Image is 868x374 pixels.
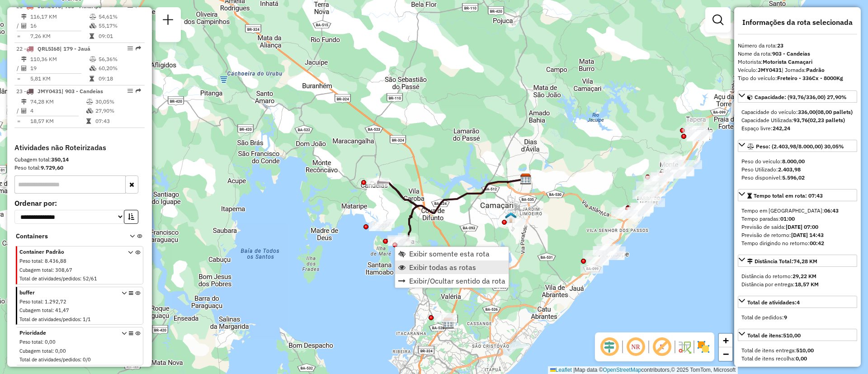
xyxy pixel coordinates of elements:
[777,42,783,49] strong: 23
[629,205,651,214] div: Atividade não roteirizada - JORGE PEIXARIA
[80,356,81,363] span: :
[505,212,517,223] img: ZUMPY CATUAMA
[686,133,709,142] div: Atividade não roteirizada - FELIPE
[651,336,673,358] span: Exibir rótulo
[602,251,624,260] div: Atividade não roteirizada - ODILON SANTOS DE SOU
[42,298,43,305] span: :
[689,130,712,139] div: Atividade não roteirizada - MARCIA DE JESUS SANTOS
[747,299,800,306] span: Total de atividades:
[127,46,133,51] em: Opções
[21,108,27,114] i: Total de Atividades
[687,132,709,141] div: Atividade não roteirizada - RAFAEL FERREIRA DE A
[696,340,711,354] img: Exibir/Ocultar setores
[644,175,666,185] div: Atividade não roteirizada - 52.082.900 DENIS GAB
[61,88,103,95] span: | 903 - Candeias
[369,222,392,231] div: Atividade não roteirizada - PAULO HENRIQUE SANTO
[45,298,66,305] span: 1.292,72
[741,231,854,239] div: Previsão de retorno:
[741,207,854,215] div: Tempo em [GEOGRAPHIC_DATA]:
[129,331,133,365] i: Opções
[782,66,825,73] span: | Jornada:
[19,275,80,282] span: Total de atividades/pedidos
[14,143,145,152] h4: Atividades não Roteirizadas
[808,117,845,123] strong: (02,23 pallets)
[784,314,787,321] strong: 9
[42,258,43,264] span: :
[755,94,847,100] span: Capacidade: (93,76/336,00) 27,90%
[30,106,86,115] td: 4
[747,257,817,265] div: Distância Total:
[16,74,21,83] td: =
[747,331,801,340] div: Total de itens:
[98,74,141,83] td: 09:18
[14,198,145,208] label: Ordenar por:
[796,347,814,354] strong: 510,00
[372,219,395,228] div: Atividade não roteirizada - EDICARLOS LIMA DE AL
[816,109,853,115] strong: (08,00 pallets)
[741,223,854,231] div: Previsão de saída:
[19,329,117,337] span: Prioridade
[19,289,117,297] span: buffer
[723,335,729,346] span: +
[14,164,145,172] div: Peso total:
[19,307,52,313] span: Cubagem total
[80,316,81,322] span: :
[783,332,801,339] strong: 510,00
[19,248,117,256] span: Container Padrão
[741,346,854,355] div: Total de itens entrega:
[19,339,42,345] span: Peso total
[83,356,91,363] span: 0/0
[55,348,66,354] span: 0,00
[780,215,795,222] strong: 01:00
[791,232,824,238] strong: [DATE] 14:43
[636,181,659,190] div: Atividade não roteirizada - ANTONIO GOES MAGALHA
[738,329,857,341] a: Total de itens:510,00
[19,298,42,305] span: Peso total
[594,246,617,255] div: Atividade não roteirizada - JUCIENE SANTOS DA CO
[395,247,509,260] li: Exibir somente esta rota
[741,174,854,182] div: Peso disponível:
[95,97,141,106] td: 30,05%
[709,11,727,29] a: Exibir filtros
[19,348,52,354] span: Cubagem total
[603,367,642,373] a: OpenStreetMap
[30,12,89,21] td: 116,17 KM
[758,66,782,73] strong: JMY0431
[615,210,638,219] div: Atividade não roteirizada - SOLON PADILHA
[793,117,808,123] strong: 93,76
[738,58,857,66] div: Motorista:
[38,45,60,52] span: QRL5I68
[52,348,54,354] span: :
[797,299,800,306] strong: 4
[434,313,457,322] div: Atividade não roteirizada - MARINALDO LIMA DA SILVA
[741,239,854,247] div: Tempo dirigindo no retorno:
[719,334,732,347] a: Zoom in
[738,74,857,82] div: Tipo do veículo:
[98,55,141,64] td: 56,36%
[16,106,21,115] td: /
[16,45,90,52] span: 22 -
[594,247,616,256] div: Atividade não roteirizada - JO CARLOS
[738,310,857,325] div: Total de atividades:4
[21,99,27,104] i: Distância Total
[782,174,805,181] strong: 5.596,02
[738,269,857,292] div: Distância Total:74,28 KM
[51,156,69,163] strong: 350,14
[671,167,694,176] div: Atividade não roteirizada - WIG ALIMENTOS LTDA -
[90,14,96,19] i: % de utilização do peso
[129,291,133,325] i: Opções
[662,163,685,172] div: Atividade não roteirizada - CLEITON CAETANO
[602,251,625,260] div: Atividade não roteirizada - EDNALVA DE SOUZA COS
[738,140,857,152] a: Peso: (2.403,98/8.000,00) 30,05%
[409,250,490,257] span: Exibir somente esta rota
[631,203,654,212] div: Atividade não roteirizada - DEP ALAN
[738,50,857,58] div: Nome da rota:
[772,50,810,57] strong: 903 - Candeias
[45,258,66,264] span: 8.436,88
[21,14,27,19] i: Distância Total
[806,66,825,73] strong: Padrão
[741,108,854,116] div: Capacidade do veículo:
[738,104,857,136] div: Capacidade: (93,76/336,00) 27,90%
[741,355,854,363] div: Total de itens recolha:
[30,21,89,30] td: 16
